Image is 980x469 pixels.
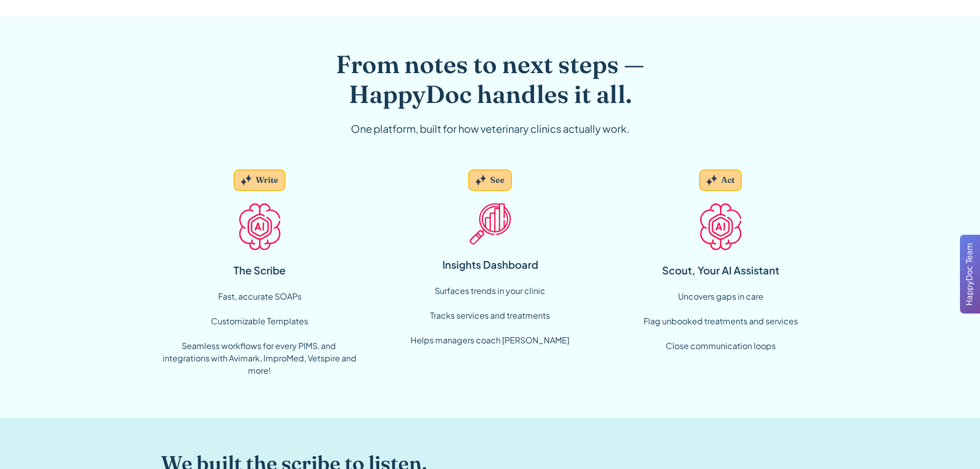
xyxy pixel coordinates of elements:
img: AI Icon [700,203,741,250]
div: Uncovers gaps in care Flag unbooked treatments and services Close communication loops [644,290,798,352]
div: Fast, accurate SOAPs Customizable Templates ‍ Seamless workflows for every PIMS, and integrations... [161,290,359,377]
img: Insight Icon [470,203,511,245]
img: Grey sparkles. [706,175,717,186]
h2: From notes to next steps — HappyDoc handles it all. [293,49,688,109]
div: One platform, built for how veterinary clinics actually work. [293,121,688,136]
img: Grey sparkles. [241,175,252,186]
div: Scout, Your AI Assistant [662,263,779,278]
div: Insights Dashboard [442,257,538,272]
div: The Scribe [234,263,286,278]
div: Surfaces trends in your clinic ‍ Tracks services and treatments ‍ Helps managers coach [PERSON_NAME] [411,285,569,346]
div: See [490,175,505,186]
div: Write [256,175,278,186]
div: Act [721,175,735,186]
img: Grey sparkles. [475,175,486,186]
img: AI Icon [239,203,280,250]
